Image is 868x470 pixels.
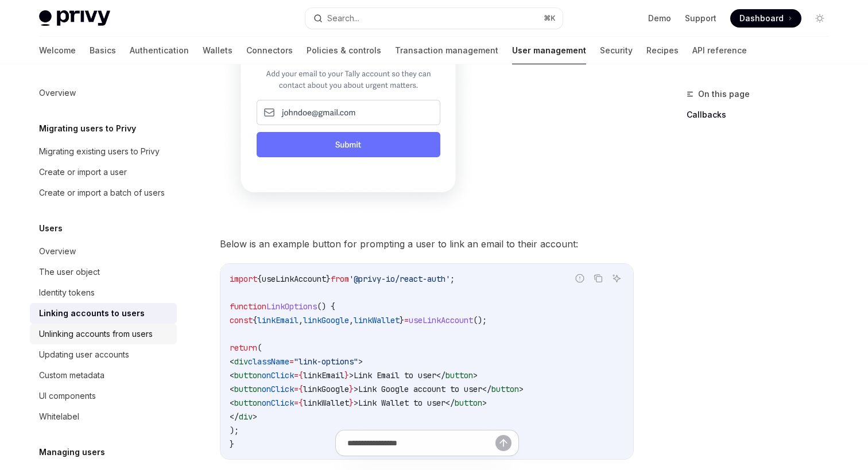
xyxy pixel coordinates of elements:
[591,271,606,286] button: Copy the contents from the code block
[30,386,177,406] a: UI components
[30,344,177,365] a: Updating user accounts
[30,282,177,303] a: Identity tokens
[39,122,136,135] h5: Migrating users to Privy
[39,86,76,100] div: Overview
[400,315,404,325] span: }
[445,370,473,380] span: button
[349,315,354,325] span: ,
[326,274,331,284] span: }
[358,384,482,394] span: Link Google account to user
[257,343,262,353] span: (
[482,398,487,408] span: >
[299,315,303,325] span: ,
[303,370,344,380] span: linkEmail
[519,384,524,394] span: >
[30,303,177,324] a: Linking accounts to users
[234,370,262,380] span: button
[203,37,232,64] a: Wallets
[450,274,455,284] span: ;
[39,286,95,300] div: Identity tokens
[230,398,234,408] span: <
[30,83,177,103] a: Overview
[39,222,63,235] h5: Users
[246,37,293,64] a: Connectors
[404,315,409,325] span: =
[307,37,381,64] a: Policies & controls
[39,244,76,258] div: Overview
[344,370,349,380] span: }
[303,398,349,408] span: linkWallet
[253,411,257,422] span: >
[354,384,358,394] span: >
[491,384,519,394] span: button
[327,11,359,25] div: Search...
[30,162,177,182] a: Create or import a user
[687,106,838,124] a: Callbacks
[257,315,299,325] span: linkEmail
[349,384,354,394] span: }
[482,384,491,394] span: </
[305,8,563,29] button: Search...⌘K
[39,10,110,26] img: light logo
[262,274,326,284] span: useLinkAccount
[358,356,363,367] span: >
[234,384,262,394] span: button
[358,398,445,408] span: Link Wallet to user
[39,348,129,362] div: Updating user accounts
[299,384,303,394] span: {
[230,384,234,394] span: <
[230,315,253,325] span: const
[299,398,303,408] span: {
[289,356,294,367] span: =
[331,274,349,284] span: from
[299,370,303,380] span: {
[230,425,239,436] span: );
[354,315,400,325] span: linkWallet
[436,370,445,380] span: </
[30,262,177,282] a: The user object
[646,37,679,64] a: Recipes
[239,411,253,422] span: div
[30,365,177,386] a: Custom metadata
[303,315,349,325] span: linkGoogle
[234,356,248,367] span: div
[262,370,294,380] span: onClick
[455,398,482,408] span: button
[30,324,177,344] a: Unlinking accounts from users
[253,315,257,325] span: {
[130,37,189,64] a: Authentication
[445,398,455,408] span: </
[262,384,294,394] span: onClick
[30,182,177,203] a: Create or import a batch of users
[266,301,317,312] span: LinkOptions
[685,13,716,24] a: Support
[730,9,801,28] a: Dashboard
[294,384,299,394] span: =
[39,165,127,179] div: Create or import a user
[395,37,498,64] a: Transaction management
[234,398,262,408] span: button
[39,327,153,341] div: Unlinking accounts from users
[257,274,262,284] span: {
[609,271,624,286] button: Ask AI
[648,13,671,24] a: Demo
[349,398,354,408] span: }
[39,265,100,279] div: The user object
[544,14,556,23] span: ⌘ K
[230,370,234,380] span: <
[230,356,234,367] span: <
[230,343,257,353] span: return
[512,37,586,64] a: User management
[39,445,105,459] h5: Managing users
[39,306,145,320] div: Linking accounts to users
[354,398,358,408] span: >
[473,315,487,325] span: ();
[220,236,634,252] span: Below is an example button for prompting a user to link an email to their account:
[230,274,257,284] span: import
[354,370,436,380] span: Link Email to user
[30,141,177,162] a: Migrating existing users to Privy
[230,301,266,312] span: function
[409,315,473,325] span: useLinkAccount
[495,435,511,451] button: Send message
[572,271,587,286] button: Report incorrect code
